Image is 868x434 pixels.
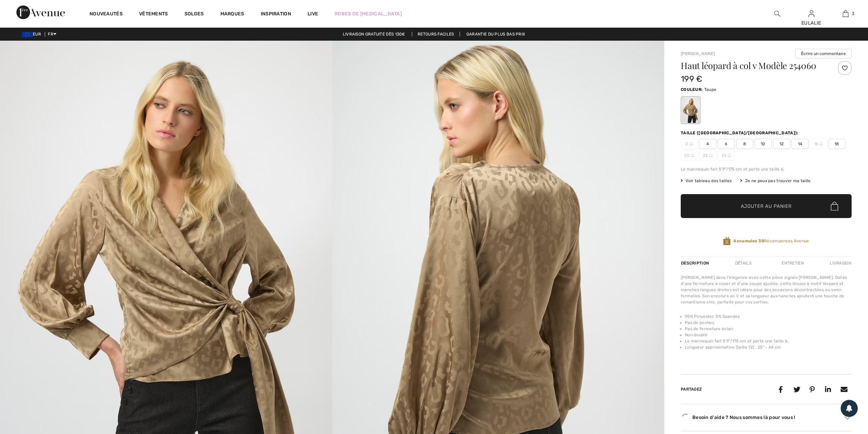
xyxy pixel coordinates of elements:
[690,142,693,146] img: ring-m.svg
[685,338,852,344] li: Le mannequin fait 5'9"/175 cm et porte une taille 6.
[681,178,732,184] span: Voir tableau des tailles
[740,178,811,184] div: Je ne peux pas trouver ma taille
[461,32,531,37] a: Garantie du plus bas prix
[718,139,735,149] span: 6
[139,11,168,18] a: Vêtements
[90,11,123,18] a: Nouveautés
[755,139,772,149] span: 10
[220,11,244,18] a: Marques
[681,74,703,84] span: 199 €
[22,32,33,37] img: Euro
[844,416,851,419] img: Arrow2.svg
[681,61,823,70] h1: Haut léopard à col v Modèle 254060
[48,32,56,37] span: FR
[736,139,753,149] span: 8
[412,32,460,37] a: Retours faciles
[16,5,65,19] img: 1ère Avenue
[337,32,411,37] a: Livraison gratuite dès 130€
[685,320,852,326] li: Pas de poches
[308,10,318,17] a: Live
[681,274,852,305] div: [PERSON_NAME] dans l'élégance avec cette pièce signée [PERSON_NAME]. Dotée d'une fermeture à noue...
[709,154,713,157] img: ring-m.svg
[819,142,823,146] img: ring-m.svg
[741,203,792,210] span: Ajouter au panier
[335,10,402,17] a: Robes de [MEDICAL_DATA]
[704,87,717,92] span: Taupe
[681,51,715,56] a: [PERSON_NAME]
[843,10,849,18] img: Mon panier
[795,19,828,27] div: EULALIE
[810,139,827,149] span: 16
[185,11,204,18] a: Soldes
[685,332,852,338] li: Non doublé
[791,139,809,149] span: 14
[699,139,716,149] span: 4
[681,412,852,423] div: Besoin d'aide ? Nous sommes là pour vous !
[795,49,852,58] button: Écrire un commentaire
[685,344,852,350] li: Longueur approximative (taille 12) : 25" - 64 cm
[828,257,852,269] div: Livraison
[685,326,852,332] li: Pas de fermeture éclair
[728,154,731,157] img: ring-m.svg
[718,150,735,161] span: 24
[681,257,710,269] div: Description
[682,97,700,123] div: Taupe
[681,150,698,161] span: 20
[699,150,716,161] span: 22
[809,10,814,18] img: Mes infos
[723,236,731,246] img: Récompenses Avenue
[773,139,790,149] span: 12
[733,239,764,243] strong: Accumulez 30
[681,166,852,172] div: Le mannequin fait 5'9"/175 cm et porte une taille 6.
[831,202,838,211] img: Bag.svg
[681,87,703,92] span: Couleur:
[829,10,862,18] a: 3
[681,387,702,392] span: Partagez
[729,257,757,269] div: Détails
[22,32,44,37] span: EUR
[809,10,814,17] a: Se connecter
[685,313,852,320] li: 95% Polyester, 5% Spandex
[691,154,694,157] img: ring-m.svg
[681,194,852,218] button: Ajouter au panier
[774,10,780,18] img: recherche
[852,11,854,17] span: 3
[681,130,800,136] div: Taille ([GEOGRAPHIC_DATA]/[GEOGRAPHIC_DATA]):
[261,11,291,18] span: Inspiration
[776,257,810,269] div: Entretien
[681,139,698,149] span: 2
[733,238,809,244] span: Récompenses Avenue
[828,139,845,149] span: 18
